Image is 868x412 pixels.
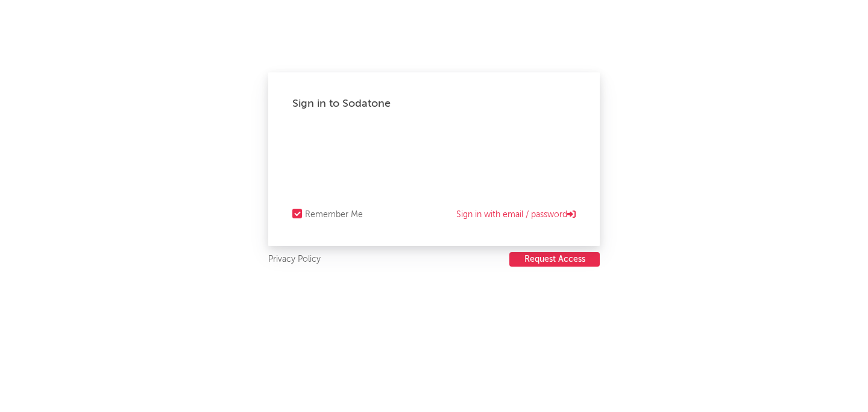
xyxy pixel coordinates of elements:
button: Request Access [509,252,600,267]
div: Sign in to Sodatone [292,97,576,111]
div: Remember Me [305,208,363,222]
a: Request Access [509,252,600,267]
a: Sign in with email / password [456,208,576,222]
a: Privacy Policy [268,252,321,267]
